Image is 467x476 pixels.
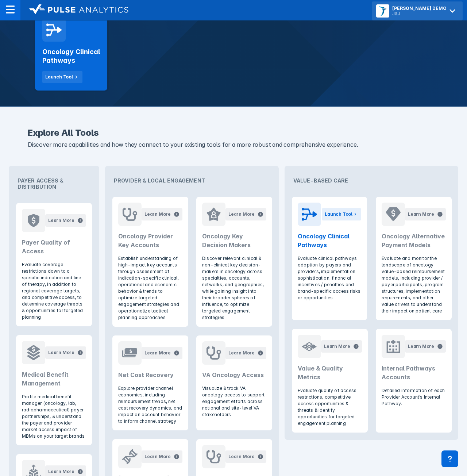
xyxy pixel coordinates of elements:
div: Payer Access & Distribution [12,169,96,199]
a: logo [20,4,128,16]
p: Establish understanding of high-impact key accounts through assessment of indication-specific cli... [118,255,182,321]
h2: Oncology Clinical Pathways [298,232,361,249]
p: Evaluate clinical pathways adoption by payers and providers, implementation sophistication, finan... [298,255,361,301]
div: Launch Tool [45,74,73,80]
p: Evaluate quality of access restrictions, competitive access opportunities & threats & identify op... [298,387,362,427]
div: Learn More [324,343,350,350]
h2: Oncology Alternative Payment Models [382,232,446,249]
button: Learn More [405,340,446,353]
h2: Value & Quality Metrics [298,364,362,381]
div: Learn More [48,349,74,356]
p: Explore provider channel economics, including reimbursement trends, net cost recovery dynamics, a... [118,385,182,425]
div: Learn More [144,211,171,218]
div: Learn More [48,217,74,224]
p: Discover relevant clinical & non-clinical key decision-makers in oncology across specialties, acc... [202,255,266,321]
div: Launch Tool [325,211,352,218]
h2: Explore All Tools [28,128,439,137]
button: Learn More [321,340,362,353]
button: Learn More [45,214,86,227]
button: Launch Tool [42,71,82,83]
div: Learn More [228,453,255,460]
button: Learn More [405,208,446,220]
div: Learn More [144,350,171,356]
div: Provider & Local Engagement [108,169,276,192]
button: Learn More [225,347,266,359]
p: Evaluate coverage restrictions down to a specific indication and line of therapy, in addition to ... [22,261,86,320]
img: menu--horizontal.svg [6,5,15,14]
div: J&J [392,11,447,16]
div: Learn More [228,211,255,218]
div: Learn More [144,453,171,460]
div: Learn More [408,211,434,218]
div: Learn More [408,343,434,350]
div: [PERSON_NAME] DEMO [392,5,447,11]
h2: Oncology Clinical Pathways [42,47,100,65]
button: Learn More [142,450,182,463]
a: Oncology Clinical PathwaysLaunch Tool [35,11,107,91]
div: Learn More [48,468,74,475]
img: menu button [378,6,388,16]
button: Learn More [45,346,86,359]
p: Visualize & track VA oncology access to support engagement efforts across national and site-level... [202,385,266,418]
p: Detailed information of each Provider Account’s Internal Pathway. [382,387,446,407]
div: Learn More [228,350,255,356]
h2: VA Oncology Access [202,371,266,379]
h2: Oncology Key Decision Makers [202,232,266,249]
button: Learn More [225,208,266,220]
h2: Payer Quality of Access [22,238,86,256]
button: Learn More [142,208,182,220]
p: Profile medical benefit manager (oncology, lab, radiopharmaceutical) payer partnerships, & unders... [22,394,86,439]
h2: Net Cost Recovery [118,371,182,379]
h2: Internal Pathways Accounts [382,364,446,381]
p: Discover more capabilities and how they connect to your existing tools for a more robust and comp... [28,140,439,150]
div: Contact Support [441,450,458,467]
h2: Medical Benefit Management [22,370,86,388]
h2: Oncology Provider Key Accounts [118,232,182,249]
div: Value-Based Care [287,169,455,192]
p: Evaluate and monitor the landscape of oncology value-based reimbursement models, including provid... [382,255,446,314]
button: Learn More [142,347,182,359]
img: logo [29,4,128,15]
button: Launch Tool [322,208,361,220]
button: Learn More [225,450,266,463]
